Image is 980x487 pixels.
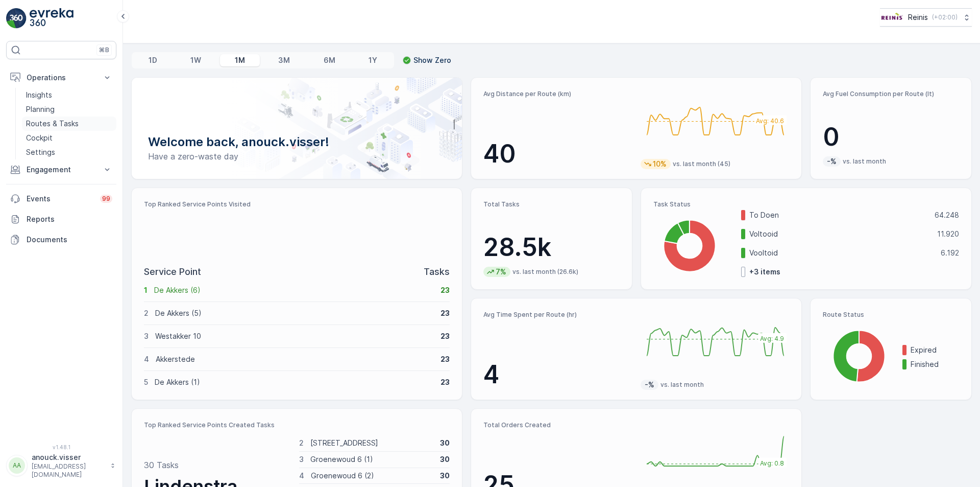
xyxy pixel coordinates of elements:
p: [EMAIL_ADDRESS][DOMAIN_NAME] [32,462,105,479]
p: Documents [27,235,112,245]
p: De Akkers (6) [154,285,434,295]
p: 30 [440,438,450,448]
button: Reinis(+02:00) [880,8,972,27]
p: Show Zero [413,55,451,65]
p: To Doen [749,210,928,220]
p: Tasks [424,265,450,279]
p: 1Y [369,55,377,65]
p: -% [826,156,838,167]
a: Planning [22,102,116,117]
p: 99 [102,195,110,203]
p: 2 [299,438,304,448]
p: anouck.visser [32,452,105,462]
p: 6M [324,55,335,65]
p: Avg Time Spent per Route (hr) [483,311,632,319]
p: vs. last month (45) [673,160,730,168]
p: 7% [495,267,507,277]
p: 1D [149,55,157,65]
p: Have a zero-waste day [148,150,446,163]
p: Top Ranked Service Points Created Tasks [144,421,450,429]
p: 1 [144,285,148,295]
p: Avg Distance per Route (km) [483,90,632,98]
p: [STREET_ADDRESS] [310,438,434,448]
img: logo_light-DOdMpM7g.png [30,8,73,29]
p: ⌘B [99,46,109,54]
p: 11.920 [937,229,959,239]
p: 4 [144,354,149,364]
button: AAanouck.visser[EMAIL_ADDRESS][DOMAIN_NAME] [6,452,116,479]
p: 23 [440,285,450,295]
p: 4 [299,471,304,481]
p: Expired [911,345,959,355]
p: 1M [235,55,245,65]
button: Operations [6,67,116,88]
p: De Akkers (1) [155,377,434,387]
p: Route Status [823,311,959,319]
span: v 1.48.1 [6,444,116,450]
p: Finished [911,359,959,369]
p: 4 [483,359,632,390]
p: 3 [299,454,304,465]
p: 3 [144,331,149,341]
p: Akkerstede [156,354,434,364]
p: 40 [483,138,632,169]
p: 30 [440,454,450,465]
p: Welcome back, anouck.visser! [148,134,446,150]
p: Vooltoid [749,248,934,258]
p: Operations [27,73,96,83]
p: Reinis [908,12,928,22]
p: Reports [27,214,112,224]
p: Total Orders Created [483,421,632,429]
p: 23 [440,377,450,387]
p: Service Point [144,265,201,279]
p: ( +02:00 ) [932,13,958,21]
button: Engagement [6,159,116,180]
p: Settings [26,147,55,157]
p: 1W [190,55,201,65]
p: vs. last month [660,381,704,389]
p: Groenewoud 6 (2) [311,471,434,481]
p: 3M [278,55,290,65]
p: 5 [144,377,148,387]
p: 28.5k [483,232,620,263]
p: vs. last month (26.6k) [512,268,578,276]
p: De Akkers (5) [155,308,434,318]
a: Insights [22,88,116,102]
p: 30 Tasks [144,459,179,471]
p: vs. last month [843,157,886,166]
p: Top Ranked Service Points Visited [144,200,450,208]
p: 23 [440,354,450,364]
p: Westakker 10 [155,331,434,341]
p: -% [644,380,655,390]
p: Insights [26,90,52,100]
p: 0 [823,122,959,152]
p: 64.248 [935,210,959,220]
p: Task Status [653,200,959,208]
a: Routes & Tasks [22,117,116,131]
p: Routes & Tasks [26,119,79,129]
a: Settings [22,145,116,159]
a: Reports [6,209,116,229]
p: 23 [440,308,450,318]
p: Total Tasks [483,200,620,208]
p: 6.192 [941,248,959,258]
p: 10% [652,159,668,169]
p: Voltooid [749,229,930,239]
p: 2 [144,308,149,318]
p: Planning [26,104,55,114]
p: Avg Fuel Consumption per Route (lt) [823,90,959,98]
a: Events99 [6,189,116,209]
img: Reinis-Logo-Vrijstaand_Tekengebied-1-copy2_aBO4n7j.png [880,12,904,23]
p: Cockpit [26,133,53,143]
div: AA [9,457,25,474]
a: Cockpit [22,131,116,145]
p: Events [27,194,94,204]
p: Engagement [27,165,96,175]
p: 23 [440,331,450,341]
img: logo [6,8,27,29]
p: + 3 items [749,267,780,277]
p: Groenewoud 6 (1) [310,454,434,465]
a: Documents [6,229,116,250]
p: 30 [440,471,450,481]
